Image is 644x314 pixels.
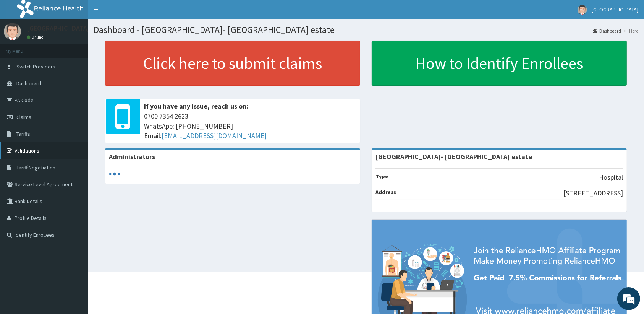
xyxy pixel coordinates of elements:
[16,164,55,171] span: Tariff Negotiation
[563,188,623,198] p: [STREET_ADDRESS]
[105,41,360,86] a: Click here to submit claims
[109,152,155,161] b: Administrators
[144,102,248,111] b: If you have any issue, reach us on:
[144,111,356,141] span: 0700 7354 2623 WhatsApp: [PHONE_NUMBER] Email:
[372,41,627,86] a: How to Identify Enrollees
[578,5,587,15] img: User Image
[16,63,55,70] span: Switch Providers
[592,6,638,13] span: [GEOGRAPHIC_DATA]
[162,131,267,140] a: [EMAIL_ADDRESS][DOMAIN_NAME]
[622,28,638,34] li: Here
[593,28,621,34] a: Dashboard
[599,172,623,182] p: Hospital
[4,23,21,40] img: User Image
[94,25,638,35] h1: Dashboard - [GEOGRAPHIC_DATA]- [GEOGRAPHIC_DATA] estate
[375,189,396,195] b: Address
[16,114,31,120] span: Claims
[16,130,30,137] span: Tariffs
[16,80,41,87] span: Dashboard
[27,34,45,40] a: Online
[375,152,532,161] strong: [GEOGRAPHIC_DATA]- [GEOGRAPHIC_DATA] estate
[27,25,90,32] p: [GEOGRAPHIC_DATA]
[375,173,388,180] b: Type
[109,168,120,180] svg: audio-loading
